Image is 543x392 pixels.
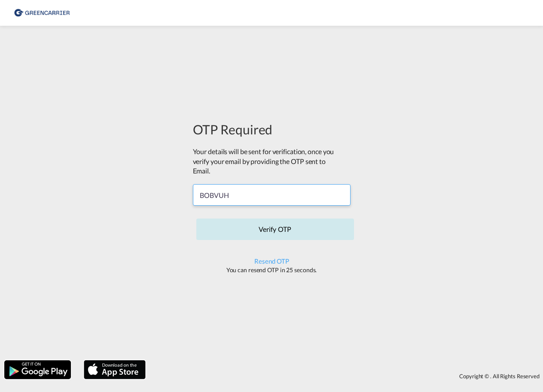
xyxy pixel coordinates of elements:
button: Resend OTP [254,257,289,265]
button: Verify OTP [196,219,354,240]
div: Your details will be sent for verification, once you verify your email by providing the OTP sent ... [193,147,335,176]
div: You can resend OTP in 25 seconds. [193,266,351,274]
img: 8cf206808afe11efa76fcd1e3d746489.png [13,3,71,23]
input: Enter the OTP [193,184,351,206]
div: OTP Required [193,120,351,138]
div: Copyright © . All Rights Reserved [150,369,543,383]
img: google.png [3,359,72,380]
img: apple.png [83,359,146,380]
